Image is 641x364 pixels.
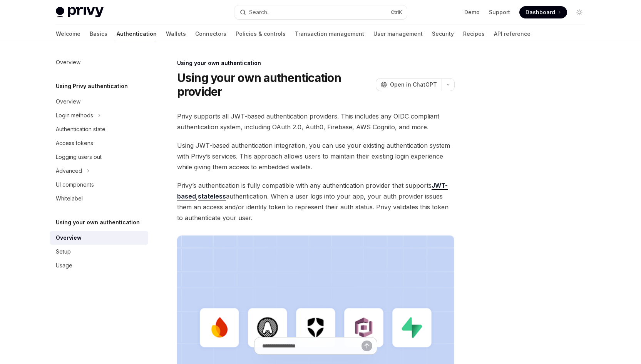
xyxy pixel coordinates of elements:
[90,25,107,43] a: Basics
[249,8,271,17] div: Search...
[50,150,148,164] a: Logging users out
[56,233,82,242] div: Overview
[56,261,72,270] div: Usage
[56,166,82,175] div: Advanced
[166,25,186,43] a: Wallets
[295,25,364,43] a: Transaction management
[464,8,480,16] a: Demo
[50,109,148,122] button: Toggle Login methods section
[56,7,104,18] img: light logo
[50,164,148,178] button: Toggle Advanced section
[56,247,71,256] div: Setup
[50,259,148,272] a: Usage
[262,337,362,354] input: Ask a question...
[573,6,586,18] button: Toggle dark mode
[56,82,128,91] h5: Using Privy authentication
[177,180,455,223] span: Privy’s authentication is fully compatible with any authentication provider that supports , authe...
[362,341,372,351] button: Send message
[195,25,226,43] a: Connectors
[177,111,455,132] span: Privy supports all JWT-based authentication providers. This includes any OIDC compliant authentic...
[56,58,80,67] div: Overview
[373,25,423,43] a: User management
[56,111,93,120] div: Login methods
[50,192,148,205] a: Whitelabel
[519,6,567,18] a: Dashboard
[234,5,407,19] button: Open search
[50,122,148,136] a: Authentication state
[50,178,148,192] a: UI components
[391,9,402,15] span: Ctrl K
[117,25,157,43] a: Authentication
[390,81,437,88] span: Open in ChatGPT
[56,194,83,203] div: Whitelabel
[56,139,93,148] div: Access tokens
[198,192,226,200] a: stateless
[56,25,80,43] a: Welcome
[432,25,454,43] a: Security
[177,71,373,99] h1: Using your own authentication provider
[56,125,105,134] div: Authentication state
[177,59,455,67] div: Using your own authentication
[376,78,442,91] button: Open in ChatGPT
[50,95,148,109] a: Overview
[56,152,102,162] div: Logging users out
[489,8,510,16] a: Support
[494,25,531,43] a: API reference
[50,245,148,259] a: Setup
[177,140,455,172] span: Using JWT-based authentication integration, you can use your existing authentication system with ...
[236,25,286,43] a: Policies & controls
[56,97,80,106] div: Overview
[56,218,140,227] h5: Using your own authentication
[526,8,555,16] span: Dashboard
[50,136,148,150] a: Access tokens
[56,180,94,189] div: UI components
[463,25,485,43] a: Recipes
[50,55,148,69] a: Overview
[50,231,148,245] a: Overview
